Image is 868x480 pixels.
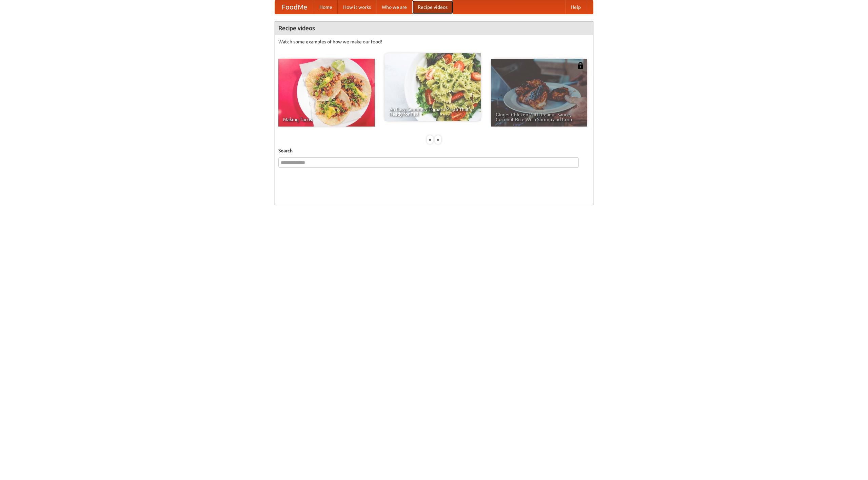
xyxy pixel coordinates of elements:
h4: Recipe videos [275,21,593,35]
a: Help [565,0,586,14]
a: FoodMe [275,0,314,14]
span: An Easy, Summery Tomato Pasta That's Ready for Fall [389,107,476,116]
a: Recipe videos [412,0,453,14]
p: Watch some examples of how we make our food! [278,38,590,45]
span: Making Tacos [283,117,370,122]
div: » [435,135,441,144]
a: How it works [338,0,376,14]
a: An Easy, Summery Tomato Pasta That's Ready for Fall [384,53,481,121]
img: 483408.png [577,62,584,69]
a: Making Tacos [278,59,375,127]
a: Who we are [376,0,412,14]
h5: Search [278,147,590,154]
div: « [427,135,433,144]
a: Home [314,0,338,14]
